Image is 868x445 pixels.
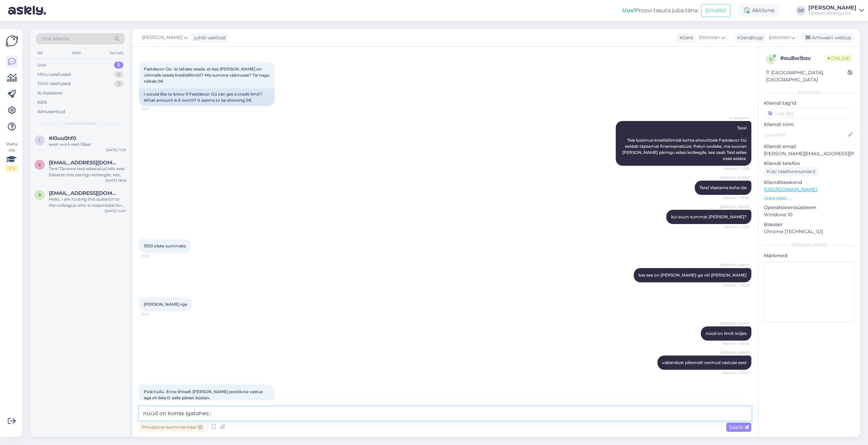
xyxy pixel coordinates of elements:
[764,89,854,96] div: Kliendi info
[37,90,62,97] div: AI Assistent
[105,178,126,183] div: [DATE] 18:58
[780,54,825,62] div: # ou8wlbsv
[622,7,635,14] b: Uus!
[764,252,854,259] p: Märkmed
[796,6,806,15] div: DZ
[764,131,847,139] input: Lisa nimi
[720,204,749,209] span: [PERSON_NAME]
[723,195,749,200] span: Nähtud ✓ 15:20
[825,55,852,62] span: Online
[764,195,854,201] p: Vaata edasi ...
[766,69,848,83] div: [GEOGRAPHIC_DATA], [GEOGRAPHIC_DATA]
[139,406,751,421] textarea: nüüd on korras igatahes :
[37,71,71,78] div: Minu vestlused
[724,116,749,121] span: AI Assistent
[144,243,186,248] span: 1300 oleks summaks
[105,208,126,214] div: [DATE] 14:07
[37,80,71,87] div: Tiimi vestlused
[141,312,166,317] span: 15:35
[764,179,854,186] p: Klienditeekond
[141,106,166,112] span: 15:19
[5,35,18,47] img: Askly Logo
[764,204,854,211] p: Operatsioonisüsteem
[808,5,856,11] div: [PERSON_NAME]
[738,4,780,17] div: Aktiivne
[764,211,854,218] p: Windows 10
[764,167,818,176] div: Küsi telefoninumbrit
[49,135,76,141] span: #l0uu0hf0
[764,228,854,235] p: Chrome [TECHNICAL_ID]
[38,162,41,167] span: k
[144,66,271,84] span: Fastdecor Oü -le tahaks teada, et kas [PERSON_NAME] on võimalik saada krediidilimiiti? Mis summa ...
[720,321,749,326] span: [PERSON_NAME]
[671,214,747,219] span: kui suurt summat [PERSON_NAME]?
[764,221,854,228] p: Brauser
[723,283,749,288] span: Nähtud ✓ 15:28
[622,6,698,15] div: Proovi tasuta juba täna:
[49,196,126,208] div: Hello, I am routing this question to the colleague who is responsible for this topic. The reply m...
[764,100,854,107] p: Kliendi tag'id
[769,57,773,62] span: o
[144,389,264,400] span: Pole hullu. Enne lihtsalt [PERSON_NAME] positiivne vastus aga oli ikka 0. selle pärast küsisin.
[724,166,749,171] span: Nähtud ✓ 15:19
[764,242,854,248] div: [PERSON_NAME]
[37,62,46,68] div: Uus
[764,143,854,150] p: Kliendi email
[114,71,123,78] div: 2
[5,165,18,171] div: 1 / 3
[106,147,126,153] div: [DATE] 11:23
[729,424,749,430] span: Saada
[677,34,693,41] div: Klient
[49,141,126,147] div: west work eest filiaal
[141,254,166,259] span: 15:26
[65,120,96,126] span: Uued vestlused
[720,263,749,268] span: [PERSON_NAME]
[764,160,854,167] p: Kliendi telefon
[808,5,864,16] a: [PERSON_NAME]Täisteenusliisingu AS
[699,34,720,41] span: Estonian
[706,331,747,336] span: nüüd on limiit küljes
[114,62,123,68] div: 3
[764,186,817,193] a: [URL][DOMAIN_NAME]
[701,4,730,17] button: Emailid
[724,224,749,229] span: Nähtud ✓ 15:21
[5,141,18,171] div: Vaata siia
[720,350,749,355] span: [PERSON_NAME]
[108,48,125,57] div: Socials
[144,302,187,307] span: [PERSON_NAME]-iga
[114,80,123,87] div: 2
[142,34,182,41] span: [PERSON_NAME]
[192,34,226,41] div: juhib vestlust
[723,341,749,346] span: Nähtud ✓ 15:44
[37,99,47,106] div: Kõik
[764,108,854,118] input: Lisa tag
[38,193,41,198] span: r
[720,175,749,180] span: [PERSON_NAME]
[49,190,119,196] span: rimantasbru@gmail.com
[699,185,747,190] span: Tere! Vaatame kohe üle
[769,34,790,41] span: Estonian
[764,150,854,157] p: [PERSON_NAME][EMAIL_ADDRESS][PERSON_NAME][DOMAIN_NAME]
[139,88,275,106] div: I would like to know if Fastdecor Oü can get a credit limit? What amount is it worth? It seems to...
[764,121,854,128] p: Kliendi nimi
[42,35,69,42] span: Otsi kliente
[49,166,126,178] div: Tere! Täname teid edastatud info eest. Edastan teie päringu kolleegile, kes vaatab selle [PERSON_...
[49,160,119,166] span: kristiine@tele2.com
[723,370,749,375] span: Nähtud ✓ 15:44
[734,34,763,41] div: Klienditugi
[39,138,41,143] span: l
[802,33,854,42] div: Arhiveeri vestlus
[36,48,44,57] div: All
[139,423,205,432] div: Privaatne kommentaar
[662,360,747,365] span: vabandust pikemalt veninud vastuse eest
[70,48,82,57] div: Web
[37,108,65,115] div: Arhiveeritud
[638,272,747,278] span: kas see on [PERSON_NAME]-ga või [PERSON_NAME]
[808,11,856,16] div: Täisteenusliisingu AS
